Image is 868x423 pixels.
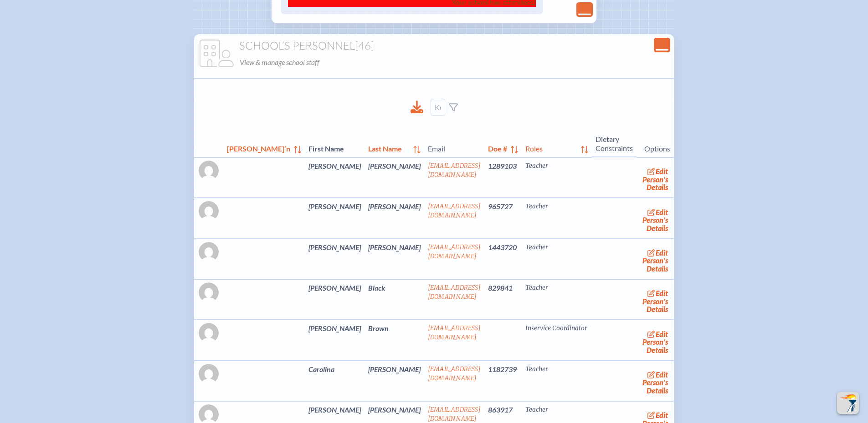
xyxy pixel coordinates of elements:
span: edit [656,248,668,257]
span: Roles [525,142,577,153]
span: edit [656,370,668,379]
a: [EMAIL_ADDRESS][DOMAIN_NAME] [428,406,481,423]
span: Options [640,142,671,153]
a: editPerson’s Details [640,165,671,194]
a: [EMAIL_ADDRESS][DOMAIN_NAME] [428,365,481,382]
img: Gravatar [199,364,219,384]
span: [46] [355,39,374,52]
img: Gravatar [199,323,219,343]
span: [PERSON_NAME]’n [227,142,290,153]
td: Teacher [522,239,592,279]
span: edit [656,411,668,419]
span: Email [428,142,481,153]
a: editPerson’s Details [640,327,671,356]
td: 1182739 [484,361,522,401]
td: Teacher [522,198,592,238]
td: 1289103 [484,157,522,198]
span: edit [656,330,668,338]
p: View & manage school staff [240,56,669,69]
td: [PERSON_NAME] [305,320,365,360]
td: Carolina [305,361,365,401]
h1: School’s Personnel [198,40,671,52]
a: editPerson’s Details [640,287,671,316]
a: editPerson’s Details [640,368,671,397]
input: Keyword Filter [431,99,445,116]
span: edit [656,289,668,297]
td: Teacher [522,279,592,320]
td: [PERSON_NAME] [305,239,365,279]
td: [PERSON_NAME] [365,198,424,238]
img: Gravatar [199,161,219,181]
td: Inservice Coordinator [522,320,592,360]
a: [EMAIL_ADDRESS][DOMAIN_NAME] [428,202,481,219]
span: Doe # [488,142,507,153]
td: [PERSON_NAME] [365,361,424,401]
div: Download to CSV [411,101,423,114]
td: Teacher [522,157,592,198]
td: Black [365,279,424,320]
img: Gravatar [199,242,219,262]
td: [PERSON_NAME] [365,239,424,279]
td: Brown [365,320,424,360]
img: Gravatar [199,282,219,302]
td: 1443720 [484,239,522,279]
span: First Name [308,142,361,153]
a: editPerson’s Details [640,247,671,275]
td: [PERSON_NAME] [305,279,365,320]
span: edit [656,208,668,217]
a: [EMAIL_ADDRESS][DOMAIN_NAME] [428,324,481,341]
span: Dietary Constraints [596,133,633,153]
a: editPerson’s Details [640,206,671,234]
td: [PERSON_NAME] [365,157,424,198]
a: [EMAIL_ADDRESS][DOMAIN_NAME] [428,284,481,301]
td: Teacher [522,361,592,401]
img: Gravatar [199,201,219,221]
button: Scroll Top [837,392,859,414]
img: To the top [839,394,857,412]
span: edit [656,167,668,176]
td: 965727 [484,198,522,238]
a: [EMAIL_ADDRESS][DOMAIN_NAME] [428,162,481,179]
span: Last Name [368,142,410,153]
td: [PERSON_NAME] [305,198,365,238]
a: [EMAIL_ADDRESS][DOMAIN_NAME] [428,243,481,260]
td: 829841 [484,279,522,320]
td: [PERSON_NAME] [305,157,365,198]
